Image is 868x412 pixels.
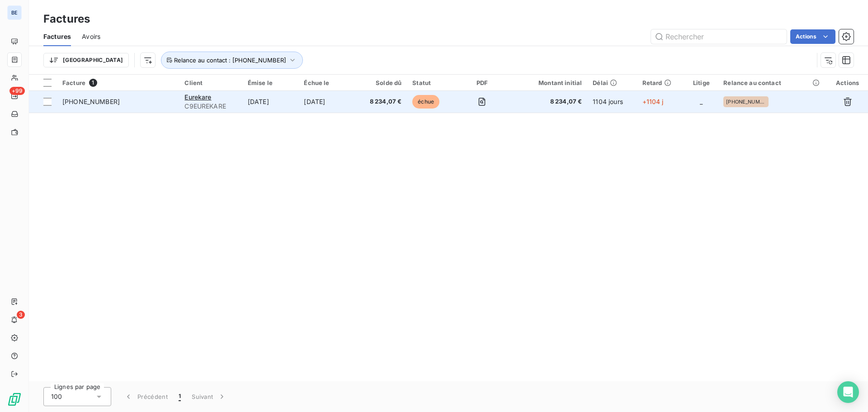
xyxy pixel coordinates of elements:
[89,79,97,87] span: 1
[43,11,90,27] h3: Factures
[837,381,859,403] div: Open Intercom Messenger
[412,79,450,86] div: Statut
[790,29,835,44] button: Actions
[184,79,236,86] div: Client
[173,387,186,406] button: 1
[62,98,120,105] span: [PHONE_NUMBER]
[174,57,286,64] span: Relance au contact : [PHONE_NUMBER]
[461,79,504,86] div: PDF
[179,392,181,401] span: 1
[82,32,100,41] span: Avoirs
[7,5,22,20] div: BE
[186,387,232,406] button: Suivant
[726,99,766,104] span: [PHONE_NUMBER]
[514,79,582,86] div: Montant initial
[412,95,439,109] span: échue
[7,392,22,407] img: Logo LeanPay
[514,97,582,106] span: 8 234,07 €
[9,87,25,95] span: +99
[161,52,303,69] button: Relance au contact : [PHONE_NUMBER]
[690,79,713,86] div: Litige
[184,93,211,101] span: Eurekare
[361,79,401,86] div: Solde dû
[51,392,62,401] span: 100
[62,79,85,86] span: Facture
[184,102,236,111] span: C9EUREKARE
[587,91,637,113] td: 1104 jours
[118,387,173,406] button: Précédent
[832,79,863,86] div: Actions
[593,79,631,86] div: Délai
[700,98,703,105] span: _
[642,98,664,105] span: +1104 j
[304,79,350,86] div: Échue le
[361,97,401,106] span: 8 234,07 €
[723,79,821,86] div: Relance au contact
[242,91,299,113] td: [DATE]
[642,79,679,86] div: Retard
[43,53,129,67] button: [GEOGRAPHIC_DATA]
[43,32,71,41] span: Factures
[17,311,25,319] span: 3
[248,79,293,86] div: Émise le
[651,29,787,44] input: Rechercher
[298,91,355,113] td: [DATE]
